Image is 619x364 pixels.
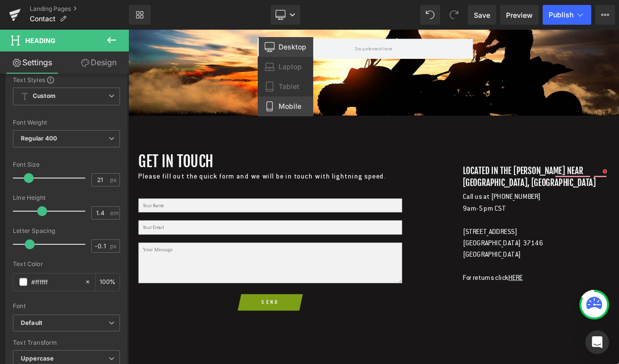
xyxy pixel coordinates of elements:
[110,177,118,183] span: px
[549,11,573,19] span: Publish
[30,5,129,13] a: Landing Pages
[279,43,306,51] span: Desktop
[66,51,131,74] a: Design
[279,82,299,91] span: Tablet
[129,5,151,25] a: New Library
[13,339,120,346] div: Text Transform
[21,355,54,362] b: Uppercase
[25,37,56,45] span: Heading
[409,296,587,311] p: For returns click
[96,273,119,291] div: %
[13,161,120,168] div: Font Size
[474,10,490,20] span: Save
[13,303,120,310] div: Font
[409,240,587,254] p: [STREET_ADDRESS]
[21,319,42,327] i: Default
[444,5,464,25] button: Redo
[409,268,587,282] p: [GEOGRAPHIC_DATA]
[258,96,313,116] a: Mobile
[409,165,587,194] div: To enrich screen reader interactions, please activate Accessibility in Grammarly extension settings
[33,92,56,100] b: Custom
[13,227,120,234] div: Letter Spacing
[279,62,302,71] span: Laptop
[21,135,57,142] b: Regular 400
[31,276,80,287] input: Color
[409,197,587,226] p: Call us at [PHONE_NUMBER] 9am-5 pm CST
[13,261,120,268] div: Text Color
[409,254,587,268] p: [GEOGRAPHIC_DATA] 37146
[258,57,313,77] a: Laptop
[30,15,56,23] span: Contact
[110,210,118,216] span: em
[139,323,208,343] button: Send
[543,5,591,25] button: Publish
[420,5,440,25] button: Undo
[110,243,118,249] span: px
[409,165,587,194] h2: located in the [PERSON_NAME] near [GEOGRAPHIC_DATA], [GEOGRAPHIC_DATA]
[13,119,120,126] div: Font Weight
[506,10,533,20] span: Preview
[258,37,313,57] a: Desktop
[500,5,539,25] a: Preview
[13,76,120,84] div: Text Styles
[128,30,619,364] iframe: To enrich screen reader interactions, please activate Accessibility in Grammarly extension settings
[595,5,615,25] button: More
[585,330,609,354] div: Open Intercom Messenger
[464,298,482,308] a: HERE
[258,77,313,96] a: Tablet
[279,102,301,111] span: Mobile
[13,194,120,201] div: Line Height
